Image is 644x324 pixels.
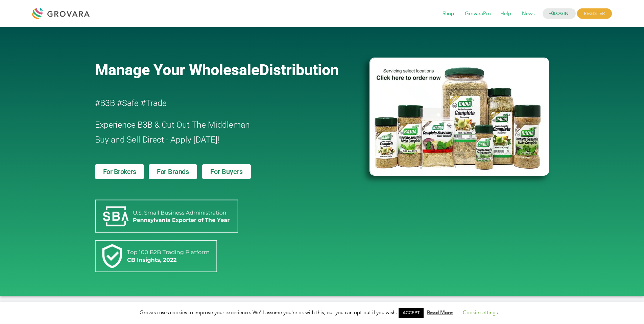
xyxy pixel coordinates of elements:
[95,96,331,111] h2: #B3B #Safe #Trade
[517,10,539,18] a: News
[517,7,539,20] span: News
[95,61,259,79] span: Manage Your Wholesale
[460,10,496,18] a: GrovaraPro
[210,168,243,175] span: For Buyers
[95,61,359,79] a: Manage Your WholesaleDistribution
[427,309,453,316] a: Read More
[95,135,219,145] span: Buy and Sell Direct - Apply [DATE]!
[577,8,612,19] span: REGISTER
[149,164,197,179] a: For Brands
[140,309,504,316] span: Grovara uses cookies to improve your experience. We'll assume you're ok with this, but you can op...
[103,168,136,175] span: For Brokers
[496,7,516,20] span: Help
[95,120,250,130] span: Experience B3B & Cut Out The Middleman
[543,8,576,19] a: LOGIN
[157,168,189,175] span: For Brands
[202,164,251,179] a: For Buyers
[438,7,459,20] span: Shop
[438,10,459,18] a: Shop
[259,61,339,79] span: Distribution
[399,308,424,318] a: ACCEPT
[95,164,144,179] a: For Brokers
[463,309,498,316] a: Cookie settings
[496,10,516,18] a: Help
[460,7,496,20] span: GrovaraPro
